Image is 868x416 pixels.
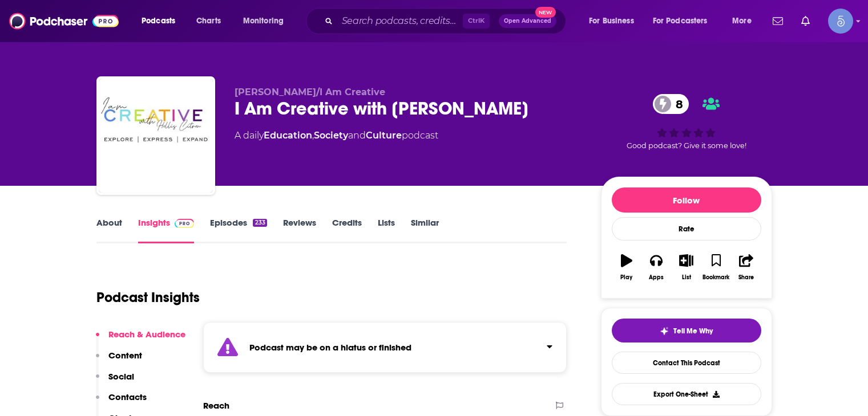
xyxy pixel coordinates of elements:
[138,217,195,243] a: InsightsPodchaser Pro
[620,274,632,281] div: Play
[314,130,348,141] a: Society
[612,352,761,374] a: Contact This Podcast
[96,371,134,392] button: Social
[589,13,634,29] span: For Business
[108,329,185,340] p: Reach & Audience
[203,322,567,373] section: Click to expand status details
[96,217,122,243] a: About
[731,247,761,288] button: Share
[641,247,671,288] button: Apps
[732,13,752,29] span: More
[612,319,761,342] button: tell me why sparkleTell Me Why
[96,391,147,413] button: Contacts
[243,13,284,29] span: Monitoring
[797,11,814,31] a: Show notifications dropdown
[581,12,648,30] button: open menu
[99,79,213,193] img: I Am Creative with Hollis Citron
[203,400,229,411] h2: Reach
[664,94,689,114] span: 8
[499,14,556,28] button: Open AdvancedNew
[612,217,761,240] div: Rate
[9,10,119,32] img: Podchaser - Follow, Share and Rate Podcasts
[738,274,754,281] div: Share
[108,391,147,402] p: Contacts
[671,247,701,288] button: List
[189,12,228,30] a: Charts
[235,87,385,97] span: [PERSON_NAME]/I Am Creative
[235,12,298,30] button: open menu
[673,327,713,336] span: Tell Me Why
[612,383,761,405] button: Export One-Sheet
[235,129,438,142] div: A daily podcast
[264,130,312,141] a: Education
[660,327,669,336] img: tell me why sparkle
[96,329,185,350] button: Reach & Audience
[627,141,746,150] span: Good podcast? Give it some love!
[96,289,200,306] h1: Podcast Insights
[828,9,853,34] span: Logged in as Spiral5-G1
[653,13,708,29] span: For Podcasters
[312,130,314,141] span: ,
[337,12,463,30] input: Search podcasts, credits, & more...
[283,217,316,243] a: Reviews
[317,8,577,34] div: Search podcasts, credits, & more...
[134,12,190,30] button: open menu
[701,247,731,288] button: Bookmark
[649,274,664,281] div: Apps
[332,217,362,243] a: Credits
[210,217,267,243] a: Episodes233
[366,130,402,141] a: Culture
[463,14,490,28] span: Ctrl K
[142,13,175,29] span: Podcasts
[682,274,691,281] div: List
[108,350,142,361] p: Content
[828,9,853,34] button: Show profile menu
[535,7,556,18] span: New
[653,94,689,114] a: 8
[828,9,853,34] img: User Profile
[348,130,366,141] span: and
[612,247,641,288] button: Play
[196,13,221,29] span: Charts
[703,274,729,281] div: Bookmark
[504,18,551,24] span: Open Advanced
[253,219,267,227] div: 233
[645,12,724,30] button: open menu
[249,342,411,353] strong: Podcast may be on a hiatus or finished
[96,350,142,371] button: Content
[411,217,439,243] a: Similar
[768,11,788,31] a: Show notifications dropdown
[612,187,761,213] button: Follow
[601,87,772,157] div: 8Good podcast? Give it some love!
[378,217,395,243] a: Lists
[724,12,766,30] button: open menu
[175,219,195,228] img: Podchaser Pro
[108,371,134,382] p: Social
